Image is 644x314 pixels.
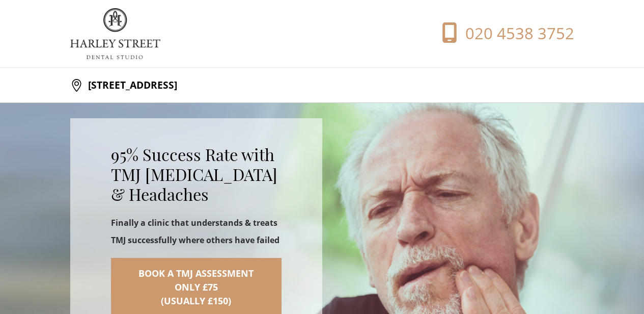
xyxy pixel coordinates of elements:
img: logo.png [70,8,160,59]
p: [STREET_ADDRESS] [83,75,177,95]
strong: Finally a clinic that understands & treats TMJ successfully where others have failed [111,217,279,246]
a: 020 4538 3752 [412,22,574,45]
h2: 95% Success Rate with TMJ [MEDICAL_DATA] & Headaches [111,145,282,204]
